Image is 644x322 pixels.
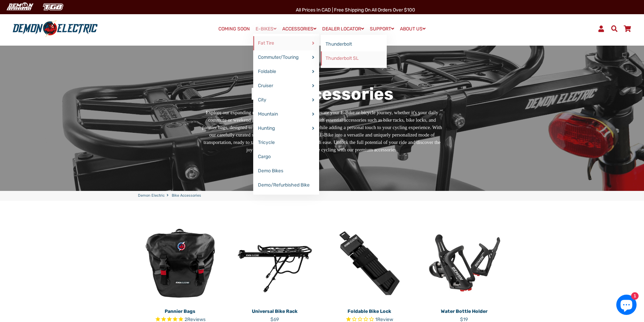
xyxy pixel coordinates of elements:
[10,20,100,38] img: Demon Electric logo
[253,36,319,50] a: Fat Tire
[138,221,222,305] img: Pannier Bag - Demon Electric
[216,24,252,34] a: COMING SOON
[201,84,443,104] h1: Bike Accessories
[39,1,67,13] img: TGB Canada
[253,178,319,192] a: Demo/Refurbished Bike
[202,110,442,152] span: Explore our expanding range of accessories tailored to elevate your E-Bike or bicycle journey, wh...
[327,221,412,305] img: Foldable Bike Lock - Demon Electric
[253,150,319,164] a: Cargo
[320,24,366,34] a: DEALER LOCATOR
[253,107,319,121] a: Mountain
[138,308,222,315] p: Pannier Bags
[422,221,506,305] img: Water Bottle Holder
[327,308,412,315] p: Foldable Bike Lock
[253,65,319,79] a: Foldable
[253,135,319,150] a: Tricycle
[253,24,279,34] a: E-BIKES
[367,24,397,34] a: SUPPORT
[398,24,428,34] a: ABOUT US
[296,7,415,13] span: All Prices in CAD | Free shipping on all orders over $100
[253,93,319,107] a: City
[253,121,319,135] a: Hunting
[253,50,319,65] a: Commuter/Touring
[3,1,36,13] img: Demon Electric
[280,24,319,34] a: ACCESSORIES
[233,221,317,305] img: Universal Bike Rack - Demon Electric
[233,308,317,315] p: Universal Bike Rack
[253,79,319,93] a: Cruiser
[253,164,319,178] a: Demo Bikes
[138,193,165,199] a: Demon Electric
[422,308,506,315] p: Water Bottle Holder
[321,37,387,51] a: Thunderbolt
[172,193,201,199] span: Bike Accessories
[614,295,639,317] inbox-online-store-chat: Shopify online store chat
[321,51,387,66] a: Thunderbolt SL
